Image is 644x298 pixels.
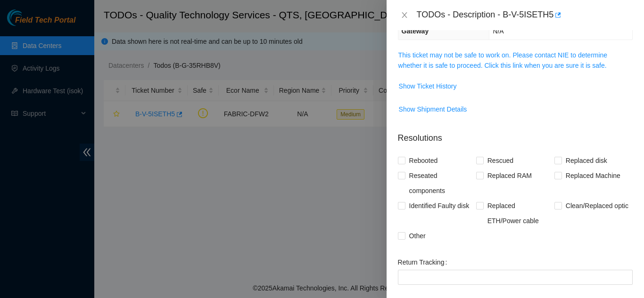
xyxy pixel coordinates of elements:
[398,11,411,20] button: Close
[405,168,476,198] span: Reseated components
[562,153,611,168] span: Replaced disk
[484,168,536,183] span: Replaced RAM
[562,198,632,213] span: Clean/Replaced optic
[398,79,457,94] button: Show Ticket History
[484,153,517,168] span: Rescued
[493,27,504,35] span: N/A
[417,8,633,23] div: TODOs - Description - B-V-5ISETH5
[562,168,624,183] span: Replaced Machine
[398,102,468,117] button: Show Shipment Details
[398,255,451,270] label: Return Tracking
[405,153,442,168] span: Rebooted
[401,11,408,19] span: close
[399,81,457,91] span: Show Ticket History
[405,228,429,243] span: Other
[398,51,608,69] a: This ticket may not be safe to work on. Please contact NIE to determine whether it is safe to pro...
[484,198,554,228] span: Replaced ETH/Power cable
[399,104,467,114] span: Show Shipment Details
[405,198,473,213] span: Identified Faulty disk
[398,124,633,145] p: Resolutions
[402,27,429,35] span: Gateway
[398,270,633,285] input: Return Tracking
